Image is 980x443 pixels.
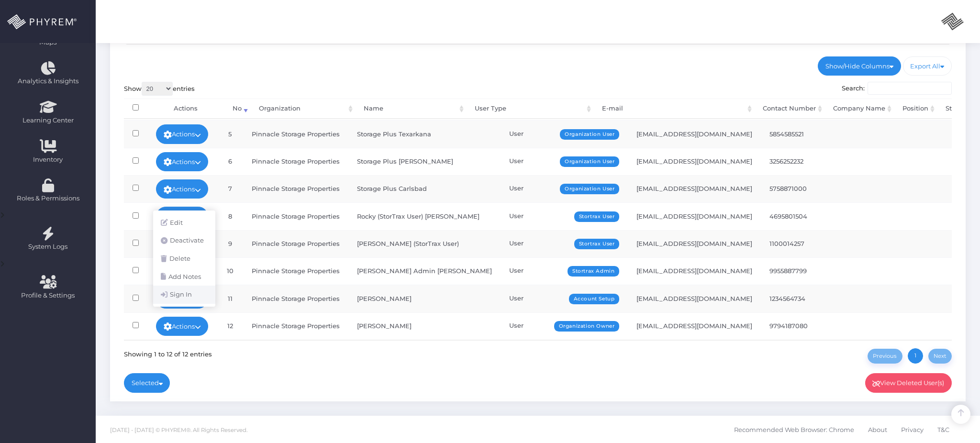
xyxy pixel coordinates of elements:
[348,230,501,257] td: [PERSON_NAME] (StorTrax User)
[734,420,854,440] span: Recommended Web Browser: Chrome
[153,214,215,232] a: Edit
[628,148,761,175] td: [EMAIL_ADDRESS][DOMAIN_NAME]
[569,294,620,304] span: Account Setup
[761,312,831,340] td: 9794187080
[156,317,209,336] a: Actions
[628,175,761,202] td: [EMAIL_ADDRESS][DOMAIN_NAME]
[6,116,89,125] span: Learning Center
[355,99,467,119] th: Name: activate to sort column ascending
[217,175,243,202] td: 7
[593,99,754,119] th: E-mail: activate to sort column ascending
[6,194,89,203] span: Roles & Permissions
[348,257,501,285] td: [PERSON_NAME] Admin [PERSON_NAME]
[243,175,348,202] td: Pinnacle Storage Properties
[628,312,761,340] td: [EMAIL_ADDRESS][DOMAIN_NAME]
[224,99,250,119] th: No: activate to sort column ascending
[509,156,619,166] div: User
[901,420,924,440] span: Privacy
[21,291,75,300] span: Profile & Settings
[761,202,831,230] td: 4695801504
[217,312,243,340] td: 12
[868,82,952,95] input: Search:
[466,99,593,119] th: User Type: activate to sort column ascending
[628,230,761,257] td: [EMAIL_ADDRESS][DOMAIN_NAME]
[243,202,348,230] td: Pinnacle Storage Properties
[868,420,887,440] span: About
[560,129,619,140] span: Organization User
[761,175,831,202] td: 5758871000
[243,230,348,257] td: Pinnacle Storage Properties
[628,120,761,147] td: [EMAIL_ADDRESS][DOMAIN_NAME]
[156,179,209,199] a: Actions
[250,99,355,119] th: Organization: activate to sort column ascending
[903,56,952,76] a: Export All
[142,82,173,96] select: Showentries
[348,312,501,340] td: [PERSON_NAME]
[761,230,831,257] td: 1100014257
[243,148,348,175] td: Pinnacle Storage Properties
[110,427,247,433] span: [DATE] - [DATE] © PHYREM®. All Rights Reserved.
[554,321,620,332] span: Organization Owner
[509,211,619,221] div: User
[217,230,243,257] td: 9
[574,211,620,222] span: Stortrax User
[754,99,824,119] th: Contact Number: activate to sort column ascending
[6,155,89,165] span: Inventory
[153,286,215,304] a: Sign In
[6,77,89,86] span: Analytics & Insights
[6,242,89,252] span: System Logs
[509,294,619,303] div: User
[243,120,348,147] td: Pinnacle Storage Properties
[348,175,501,202] td: Storage Plus Carlsbad
[243,285,348,312] td: Pinnacle Storage Properties
[124,373,170,392] a: Selected
[818,56,901,76] a: Show/Hide Columns
[243,257,348,285] td: Pinnacle Storage Properties
[156,207,209,226] a: Actions
[348,202,501,230] td: Rocky (StorTrax User) [PERSON_NAME]
[124,82,195,96] label: Show entries
[761,257,831,285] td: 9955887799
[560,184,619,194] span: Organization User
[509,129,619,139] div: User
[217,257,243,285] td: 10
[217,202,243,230] td: 8
[348,120,501,147] td: Storage Plus Texarkana
[937,420,949,440] span: T&C
[243,312,348,340] td: Pinnacle Storage Properties
[509,321,619,331] div: User
[153,250,215,268] a: Delete
[217,120,243,147] td: 5
[574,239,620,249] span: Stortrax User
[908,348,923,364] a: 1
[348,148,501,175] td: Storage Plus [PERSON_NAME]
[153,232,215,250] a: Deactivate
[156,124,209,144] a: Actions
[761,148,831,175] td: 3256252232
[894,99,937,119] th: Position: activate to sort column ascending
[217,285,243,312] td: 11
[509,266,619,276] div: User
[761,120,831,147] td: 5854585521
[156,152,209,171] a: Actions
[842,82,952,95] label: Search:
[560,156,619,167] span: Organization User
[509,184,619,193] div: User
[217,148,243,175] td: 6
[124,347,212,359] div: Showing 1 to 12 of 12 entries
[509,239,619,248] div: User
[628,202,761,230] td: [EMAIL_ADDRESS][DOMAIN_NAME]
[153,268,215,286] a: Add Notes
[147,99,224,119] th: Actions
[568,266,619,277] span: Stortrax Admin
[761,285,831,312] td: 1234564734
[865,373,952,392] a: View Deleted User(s)
[628,285,761,312] td: [EMAIL_ADDRESS][DOMAIN_NAME]
[348,285,501,312] td: [PERSON_NAME]
[824,99,894,119] th: Company Name: activate to sort column ascending
[628,257,761,285] td: [EMAIL_ADDRESS][DOMAIN_NAME]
